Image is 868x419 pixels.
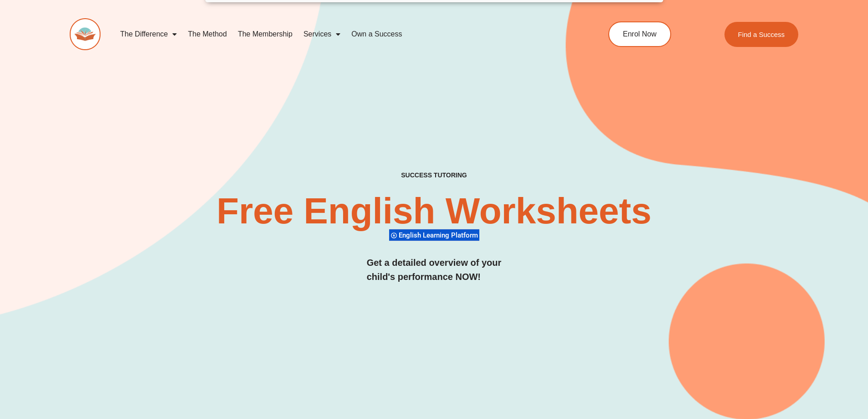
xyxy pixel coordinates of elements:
h3: Get a detailed overview of your child's performance NOW! [367,256,502,284]
span: Enrol Now [623,31,657,38]
iframe: Chat Widget [822,375,868,419]
a: Enrol Now [608,21,671,47]
a: The Difference [115,24,183,45]
a: Find a Success [724,22,799,47]
a: The Method [182,24,232,45]
nav: Menu [115,24,567,45]
a: Services [298,24,346,45]
h4: SUCCESS TUTORING​ [326,171,542,179]
span: Find a Success [738,31,785,38]
a: Own a Success [346,24,407,45]
h2: Free English Worksheets​ [194,193,675,229]
a: The Membership [232,24,298,45]
div: English Learning Platform [389,229,479,241]
span: English Learning Platform [399,231,481,239]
